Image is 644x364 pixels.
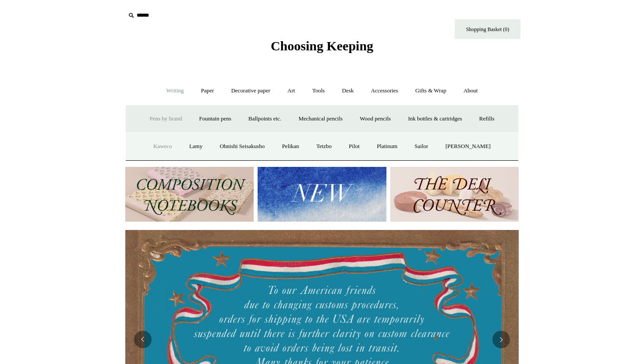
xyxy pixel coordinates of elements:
[455,19,520,39] a: Shopping Basket (0)
[274,135,307,158] a: Pelikan
[369,135,405,158] a: Platinum
[191,107,239,131] a: Fountain pens
[212,135,272,158] a: Ohnishi Seisakusho
[407,135,436,158] a: Sailor
[241,107,289,131] a: Ballpoints etc.
[258,167,386,222] img: New.jpg__PID:f73bdf93-380a-4a35-bcfe-7823039498e1
[390,167,519,222] img: The Deli Counter
[125,167,254,222] img: 202302 Composition ledgers.jpg__PID:69722ee6-fa44-49dd-a067-31375e5d54ec
[492,331,510,348] button: Next
[145,135,180,158] a: Kaweco
[142,107,190,131] a: Pens by brand
[290,107,350,131] a: Mechanical pencils
[193,79,222,102] a: Paper
[181,135,210,158] a: Lamy
[159,79,192,102] a: Writing
[400,107,470,131] a: Ink bottles & cartridges
[304,79,333,102] a: Tools
[438,135,499,158] a: [PERSON_NAME]
[471,107,502,131] a: Refills
[341,135,368,158] a: Pilot
[352,107,399,131] a: Wood pencils
[271,39,373,53] span: Choosing Keeping
[456,79,486,102] a: About
[308,135,340,158] a: Tetzbo
[363,79,406,102] a: Accessories
[271,46,373,52] a: Choosing Keeping
[134,331,152,348] button: Previous
[280,79,303,102] a: Art
[334,79,362,102] a: Desk
[223,79,278,102] a: Decorative paper
[407,79,454,102] a: Gifts & Wrap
